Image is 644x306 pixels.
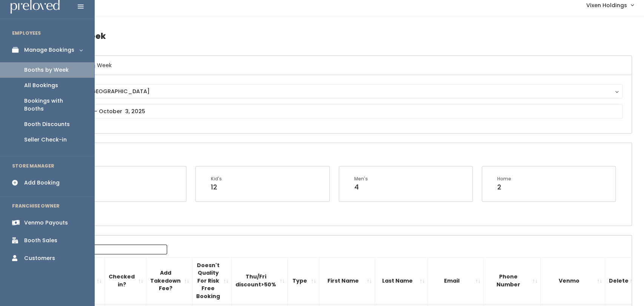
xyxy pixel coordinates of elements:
[288,257,319,304] th: Type: activate to sort column ascending
[354,175,368,182] div: Men's
[24,254,55,262] div: Customers
[24,237,57,244] div: Booth Sales
[354,182,368,192] div: 4
[319,257,375,304] th: First Name: activate to sort column ascending
[497,182,511,192] div: 2
[428,257,484,304] th: Email: activate to sort column ascending
[375,257,428,304] th: Last Name: activate to sort column ascending
[105,257,146,304] th: Checked in?: activate to sort column ascending
[24,81,58,89] div: All Bookings
[24,120,70,128] div: Booth Discounts
[586,1,627,9] span: Vixen Holdings
[24,219,68,227] div: Venmo Payouts
[146,257,192,304] th: Add Takedown Fee?: activate to sort column ascending
[48,104,622,118] input: September 27 - October 3, 2025
[211,175,222,182] div: Kid's
[232,257,288,304] th: Thu/Fri discount&gt;50%: activate to sort column ascending
[43,244,167,254] label: Search:
[484,257,541,304] th: Phone Number: activate to sort column ascending
[48,84,622,98] button: [US_STATE][GEOGRAPHIC_DATA]
[24,136,67,144] div: Seller Check-in
[39,56,632,75] h6: Select Location & Week
[24,179,60,187] div: Add Booking
[55,87,615,95] div: [US_STATE][GEOGRAPHIC_DATA]
[605,257,638,304] th: Delete: activate to sort column ascending
[24,97,82,113] div: Bookings with Booths
[211,182,222,192] div: 12
[24,46,74,54] div: Manage Bookings
[192,257,232,304] th: Doesn't Quality For Risk Free Booking : activate to sort column ascending
[541,257,605,304] th: Venmo: activate to sort column ascending
[497,175,511,182] div: Home
[24,66,69,74] div: Booths by Week
[38,26,632,46] h4: Booths by Week
[71,244,167,254] input: Search:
